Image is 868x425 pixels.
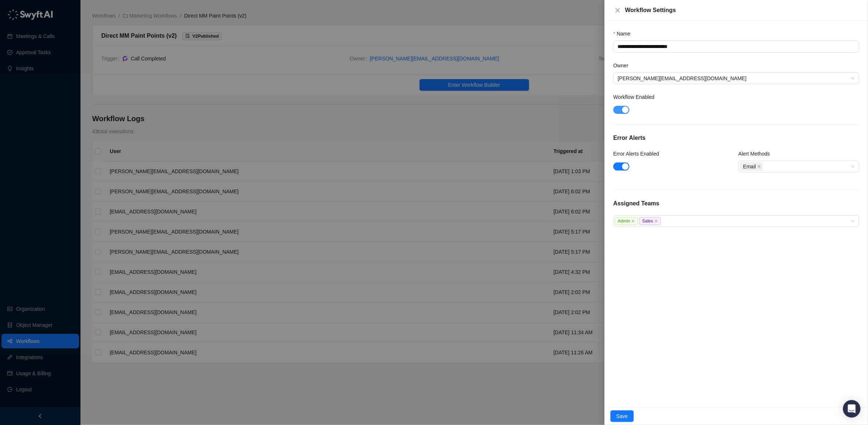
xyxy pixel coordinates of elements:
span: katie@cloverleaf.me [618,73,855,84]
button: Save [610,410,634,422]
button: Workflow Enabled [613,106,630,114]
button: Error Alerts Enabled [613,163,630,171]
span: close [654,219,658,223]
h5: Assigned Teams [613,199,859,208]
label: Owner [613,61,634,70]
label: Alert Methods [739,150,775,158]
textarea: Name [613,41,859,53]
span: Admin [615,217,638,225]
div: Open Intercom Messenger [843,400,861,418]
label: Name [613,30,636,38]
span: close [615,7,621,13]
span: Save [616,412,628,420]
span: Sales [639,217,661,225]
span: close [758,165,761,168]
h5: Error Alerts [613,134,859,142]
button: Close [613,6,622,15]
span: Email [740,162,763,171]
span: Email [743,163,756,171]
label: Error Alerts Enabled [613,150,664,158]
div: Workflow Settings [625,6,859,15]
label: Workflow Enabled [613,93,660,101]
span: close [631,219,635,223]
